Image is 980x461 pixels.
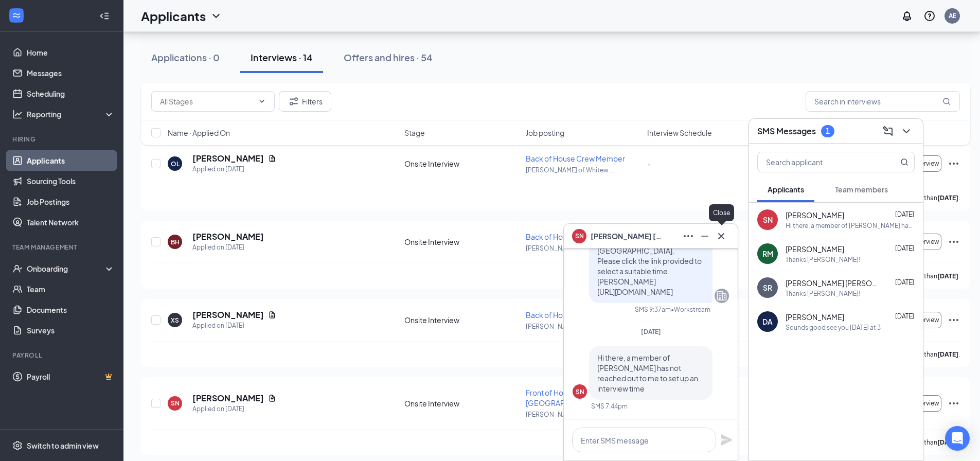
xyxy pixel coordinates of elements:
[923,10,936,22] svg: QuestionInfo
[404,398,520,409] div: Onsite Interview
[192,309,264,321] h5: [PERSON_NAME]
[27,150,115,171] a: Applicants
[27,440,99,451] div: Switch to admin view
[160,96,254,107] input: All Stages
[591,230,663,242] span: [PERSON_NAME] [PERSON_NAME]
[786,278,878,288] span: [PERSON_NAME] [PERSON_NAME]
[141,7,206,25] h1: Applicants
[526,154,625,163] span: Back of House Crew Member
[937,350,958,358] b: [DATE]
[786,221,915,230] div: Hi there, a member of [PERSON_NAME] has not reached out to me to set up an interview time
[171,238,180,246] div: BH
[937,438,958,446] b: [DATE]
[900,125,913,137] svg: ChevronDown
[948,314,960,326] svg: Ellipses
[763,282,772,293] div: SR
[757,126,816,137] h3: SMS Messages
[713,228,729,244] button: Cross
[12,351,113,360] div: Payroll
[786,244,844,254] span: [PERSON_NAME]
[900,158,908,166] svg: MagnifyingGlass
[720,434,733,446] button: Plane
[192,404,276,414] div: Applied on [DATE]
[647,128,712,138] span: Interview Schedule
[404,315,520,325] div: Onsite Interview
[526,244,641,253] p: [PERSON_NAME] of Whitew ...
[12,440,23,451] svg: Settings
[171,399,180,407] div: SN
[576,387,584,396] div: SN
[268,394,276,402] svg: Document
[758,152,880,172] input: Search applicant
[945,426,970,451] div: Open Intercom Messenger
[680,228,697,244] button: Ellipses
[895,244,914,252] span: [DATE]
[404,128,425,138] span: Stage
[948,397,960,410] svg: Ellipses
[786,323,881,332] div: Sounds good see you [DATE] at 3
[526,322,641,331] p: [PERSON_NAME] of Whitew ...
[882,125,894,137] svg: ComposeMessage
[786,210,844,220] span: [PERSON_NAME]
[279,91,331,112] button: Filter Filters
[27,109,115,119] div: Reporting
[168,128,230,138] span: Name · Applied On
[671,305,710,314] span: • Workstream
[715,230,727,242] svg: Cross
[895,210,914,218] span: [DATE]
[697,228,713,244] button: Minimize
[949,11,956,20] div: AE
[27,83,115,104] a: Scheduling
[948,157,960,170] svg: Ellipses
[192,242,264,253] div: Applied on [DATE]
[27,171,115,191] a: Sourcing Tools
[526,410,641,419] p: [PERSON_NAME] of Whitew ...
[27,63,115,83] a: Messages
[647,159,651,168] span: -
[12,109,23,119] svg: Analysis
[404,158,520,169] div: Onsite Interview
[937,272,958,280] b: [DATE]
[786,312,844,322] span: [PERSON_NAME]
[12,243,113,252] div: Team Management
[699,230,711,242] svg: Minimize
[27,191,115,212] a: Job Postings
[786,255,860,264] div: Thanks [PERSON_NAME]!
[768,185,804,194] span: Applicants
[27,212,115,233] a: Talent Network
[762,316,773,327] div: DA
[151,51,220,64] div: Applications · 0
[27,279,115,299] a: Team
[288,95,300,108] svg: Filter
[27,320,115,341] a: Surveys
[268,154,276,163] svg: Document
[526,166,641,174] p: [PERSON_NAME] of Whitew ...
[762,249,773,259] div: RM
[937,194,958,202] b: [DATE]
[948,236,960,248] svg: Ellipses
[210,10,222,22] svg: ChevronDown
[682,230,694,242] svg: Ellipses
[635,305,671,314] div: SMS 9:37am
[27,263,106,274] div: Onboarding
[11,10,22,21] svg: WorkstreamLogo
[895,312,914,320] span: [DATE]
[895,278,914,286] span: [DATE]
[835,185,888,194] span: Team members
[192,153,264,164] h5: [PERSON_NAME]
[192,393,264,404] h5: [PERSON_NAME]
[898,123,915,139] button: ChevronDown
[709,204,734,221] div: Close
[526,310,625,320] span: Back of House Crew Member
[192,231,264,242] h5: [PERSON_NAME]
[12,135,113,144] div: Hiring
[716,290,728,302] svg: Company
[171,316,179,325] div: XS
[192,321,276,331] div: Applied on [DATE]
[27,299,115,320] a: Documents
[526,388,629,407] span: Front of House Crew Member-[GEOGRAPHIC_DATA]
[171,159,180,168] div: OL
[27,42,115,63] a: Home
[641,328,661,335] span: [DATE]
[901,10,913,22] svg: Notifications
